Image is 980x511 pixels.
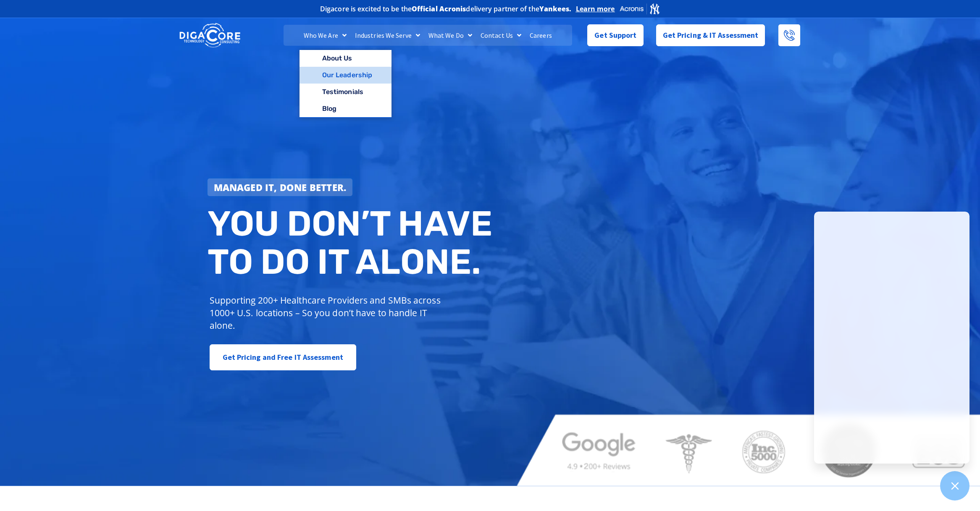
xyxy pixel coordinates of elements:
[525,25,556,46] a: Careers
[424,25,476,46] a: What We Do
[300,25,351,46] a: Who We Are
[284,25,572,46] nav: Menu
[300,50,391,118] ul: Who We Are
[208,204,497,281] h2: You don’t have to do IT alone.
[587,24,643,46] a: Get Support
[594,27,636,44] span: Get Support
[300,50,391,67] a: About Us
[539,4,572,13] b: Yankees.
[351,25,424,46] a: Industries We Serve
[208,178,353,196] a: Managed IT, done better.
[619,3,660,15] img: Acronis
[576,5,615,13] a: Learn more
[223,349,343,366] span: Get Pricing and Free IT Assessment
[476,25,525,46] a: Contact Us
[214,181,347,194] strong: Managed IT, done better.
[300,67,391,84] a: Our Leadership
[412,4,466,13] b: Official Acronis
[210,344,356,370] a: Get Pricing and Free IT Assessment
[814,212,969,464] iframe: Chatgenie Messenger
[656,24,765,46] a: Get Pricing & IT Assessment
[320,5,572,12] h2: Digacore is excited to be the delivery partner of the
[663,27,759,44] span: Get Pricing & IT Assessment
[300,84,391,100] a: Testimonials
[210,294,444,332] p: Supporting 200+ Healthcare Providers and SMBs across 1000+ U.S. locations – So you don’t have to ...
[300,100,391,117] a: Blog
[179,22,240,49] img: DigaCore Technology Consulting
